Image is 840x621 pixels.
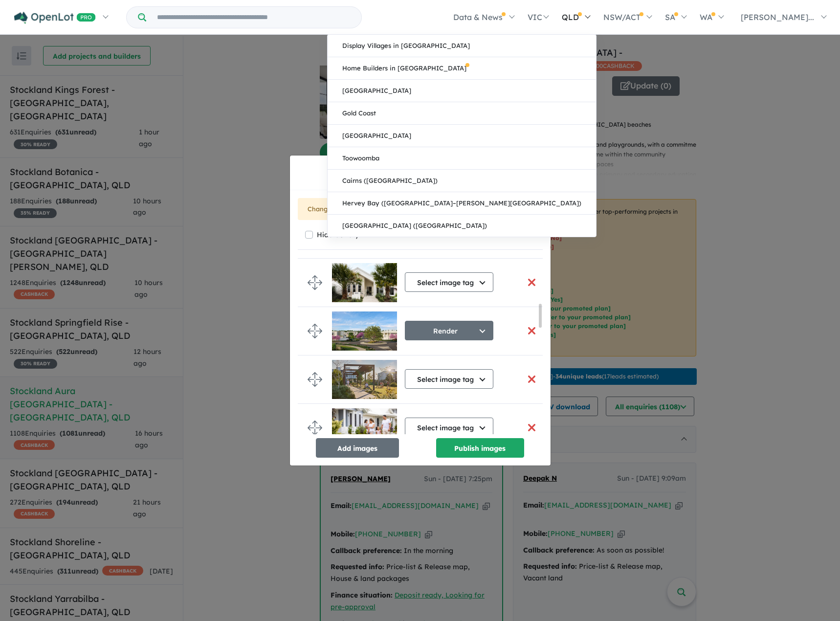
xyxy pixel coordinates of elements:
a: [GEOGRAPHIC_DATA] [328,125,596,147]
img: Stockland%20Aura%20Sunshine%20Coast%20-%20Nirimba___1738216565_0.jpg [332,311,397,351]
a: Toowoomba [328,147,596,170]
button: Select image tag [405,272,493,292]
img: drag.svg [308,275,322,290]
button: Add images [316,438,399,458]
a: [GEOGRAPHIC_DATA] [328,80,596,102]
button: Publish images [436,438,524,458]
span: [PERSON_NAME]... [741,12,814,22]
button: Select image tag [405,369,493,389]
a: Cairns ([GEOGRAPHIC_DATA]) [328,170,596,192]
img: drag.svg [308,324,322,338]
img: Openlot PRO Logo White [14,12,96,24]
img: drag.svg [308,372,322,387]
img: drag.svg [308,421,322,435]
button: Select image tag [405,418,493,437]
label: Hide Gallery [317,228,359,242]
h5: Re-order images [298,163,530,178]
img: Stockland%20Aura%20Sunshine%20Coast%20-%20Nirimba___1738216583.jpg [332,263,397,302]
a: Display Villages in [GEOGRAPHIC_DATA] [328,35,596,57]
a: Home Builders in [GEOGRAPHIC_DATA] [328,57,596,80]
div: Changes will take effect after clicking Publish Images [298,198,543,221]
img: Aura%20Estate%20-%20Baringa%20Lifestyle%2011.jpg [332,408,397,447]
a: [GEOGRAPHIC_DATA] ([GEOGRAPHIC_DATA]) [328,215,596,237]
input: Try estate name, suburb, builder or developer [148,7,359,28]
button: Render [405,321,493,340]
img: Stockland%20Aura%20in%20Sunshine%20Coast%20-%20Baringa___1679882747.jpg [332,360,397,399]
a: Hervey Bay ([GEOGRAPHIC_DATA]–[PERSON_NAME][GEOGRAPHIC_DATA]) [328,192,596,215]
a: Gold Coast [328,102,596,125]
